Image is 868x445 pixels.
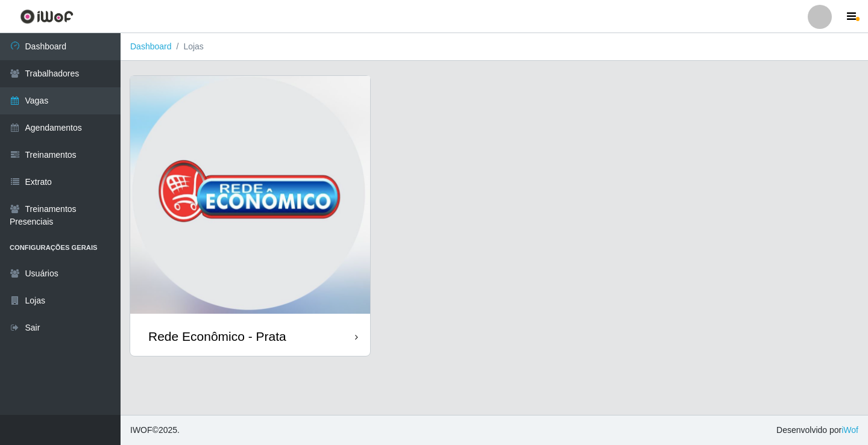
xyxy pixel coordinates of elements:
[172,40,204,53] li: Lojas
[121,33,868,61] nav: breadcrumb
[130,76,370,317] img: cardImg
[130,42,172,51] a: Dashboard
[130,425,153,435] span: IWOF
[776,424,858,437] span: Desenvolvido por
[20,9,74,24] img: CoreUI Logo
[130,76,370,356] a: Rede Econômico - Prata
[841,425,858,435] a: iWof
[130,424,180,437] span: © 2025 .
[148,329,286,344] div: Rede Econômico - Prata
